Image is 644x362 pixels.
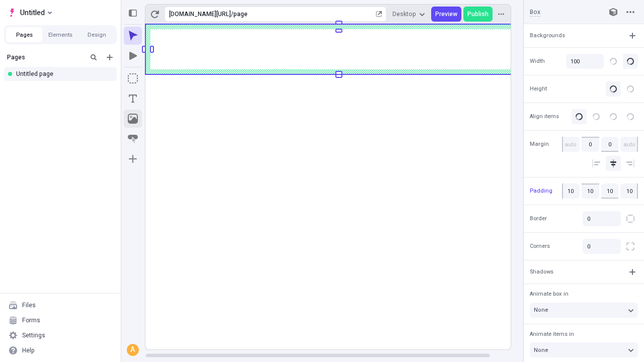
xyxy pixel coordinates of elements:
div: Pages [7,53,84,61]
div: Settings [22,331,45,339]
button: Elements [42,27,78,42]
button: None [530,303,638,318]
span: Shadows [530,267,553,276]
button: Align center [606,156,621,171]
button: Desktop [388,7,429,22]
button: Pixels [606,54,621,69]
span: Backgrounds [530,31,565,40]
span: Border [530,215,547,223]
button: Button [124,130,142,148]
div: / [231,10,233,18]
button: Percentage [623,54,638,69]
input: auto [582,137,599,152]
button: Select site [4,5,56,20]
div: Files [22,301,36,309]
span: Width [530,57,545,65]
button: Pages [6,27,42,42]
button: Add new [104,51,116,63]
span: Desktop [392,10,416,18]
div: A [128,345,138,355]
span: Margin [530,140,549,149]
div: page [233,10,374,18]
span: Align items [530,112,559,121]
span: None [534,306,548,314]
button: Image [124,110,142,128]
button: Middle [589,109,604,124]
button: Align left [589,156,604,171]
button: Text [124,89,142,108]
button: Preview [431,7,461,22]
span: Publish [467,10,489,18]
button: Design [78,27,115,42]
span: Preview [435,10,457,18]
input: Box [530,8,596,17]
span: Padding [530,187,552,195]
input: auto [620,137,638,152]
span: Animate box in [530,290,569,298]
div: Help [22,346,35,354]
button: Bottom [606,109,621,124]
span: Corners [530,242,550,251]
button: Top [572,109,587,124]
button: Align right [623,156,638,171]
button: Publish [463,7,493,22]
button: Stretch [623,81,638,97]
button: Box [124,69,142,87]
button: Auto [606,81,621,97]
div: Untitled page [16,70,109,78]
button: None [530,342,638,357]
span: Untitled [20,7,45,19]
button: Space between [623,109,638,124]
div: Forms [22,316,40,324]
input: auto [562,137,580,152]
span: Animate items in [530,330,574,338]
span: None [534,346,548,354]
div: [URL][DOMAIN_NAME] [169,10,231,18]
span: Height [530,84,547,93]
input: auto [601,137,619,152]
